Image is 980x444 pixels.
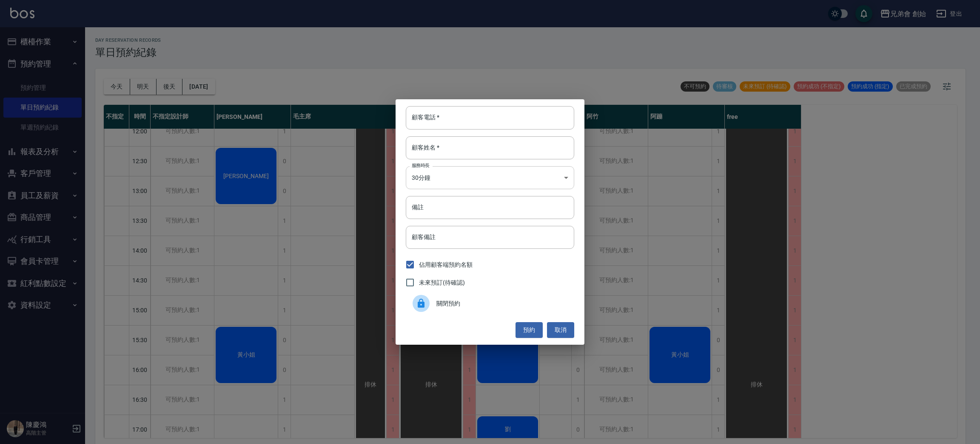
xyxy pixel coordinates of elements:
button: 取消 [547,322,574,338]
span: 關閉預約 [436,299,567,308]
button: 預約 [516,322,543,338]
label: 服務時長 [412,162,430,169]
div: 關閉預約 [406,291,574,315]
div: 30分鐘 [406,166,574,189]
span: 未來預訂(待確認) [419,278,465,287]
span: 佔用顧客端預約名額 [419,260,473,269]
